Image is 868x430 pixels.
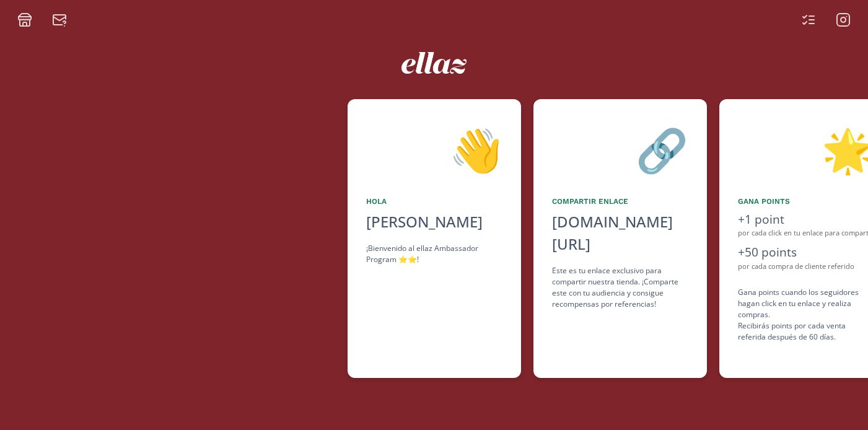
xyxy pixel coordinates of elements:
div: Este es tu enlace exclusivo para compartir nuestra tienda. ¡Comparte este con tu audiencia y cons... [552,265,688,310]
div: Hola [366,196,502,207]
div: 👋 [366,118,502,181]
div: [DOMAIN_NAME][URL] [552,211,688,255]
div: Compartir Enlace [552,196,688,207]
div: ¡Bienvenido al ellaz Ambassador Program ⭐️⭐️! [366,243,502,265]
div: [PERSON_NAME] [366,211,502,233]
div: 🔗 [552,118,688,181]
img: ew9eVGDHp6dD [401,52,467,74]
